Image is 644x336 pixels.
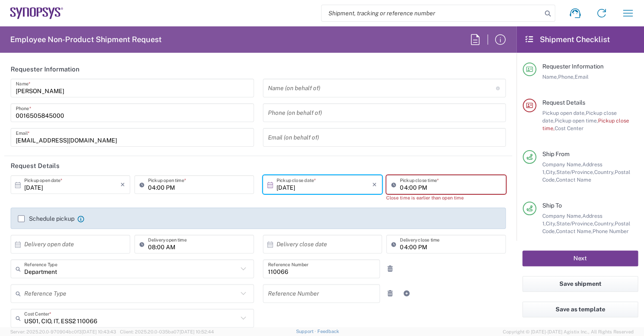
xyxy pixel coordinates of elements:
span: Pickup open date, [542,110,586,116]
h2: Employee Non-Product Shipment Request [10,34,162,45]
a: Remove Reference [384,263,396,275]
h2: Request Details [11,162,60,170]
h2: Requester Information [11,65,80,74]
span: Ship From [542,151,570,157]
i: × [372,178,377,191]
h2: Shipment Checklist [524,34,610,45]
span: City, [546,169,556,175]
span: Copyright © [DATE]-[DATE] Agistix Inc., All Rights Reserved [503,328,634,336]
span: Name, [542,74,558,80]
span: Request Details [542,99,585,106]
span: Client: 2025.20.0-035ba07 [120,329,214,334]
i: × [120,178,125,191]
span: [DATE] 10:52:44 [180,329,214,334]
span: Contact Name [556,177,591,183]
input: Shipment, tracking or reference number [322,5,542,21]
a: Add Reference [400,288,412,299]
span: Company Name, [542,161,582,168]
span: State/Province, [556,169,594,175]
span: Phone, [558,74,575,80]
label: Schedule pickup [18,215,74,222]
span: Ship To [542,202,562,209]
span: Pickup open time, [555,117,598,124]
span: City, [546,220,556,227]
span: Requester Information [542,63,604,70]
a: Remove Reference [384,288,396,299]
span: Country, [594,169,615,175]
span: Country, [594,220,615,227]
span: Cost Center [555,125,584,131]
span: Phone Number [593,228,629,234]
span: State/Province, [556,220,594,227]
span: Contact Name, [556,228,593,234]
span: Company Name, [542,213,582,219]
span: [DATE] 10:43:43 [82,329,116,334]
span: Email [575,74,589,80]
span: Server: 2025.20.0-970904bc0f3 [10,329,116,334]
button: Save as template [522,302,638,317]
button: Save shipment [522,276,638,292]
a: Support [296,329,317,334]
button: Next [522,251,638,266]
a: Feedback [317,329,339,334]
div: Close time is earlier than open time [386,194,506,202]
